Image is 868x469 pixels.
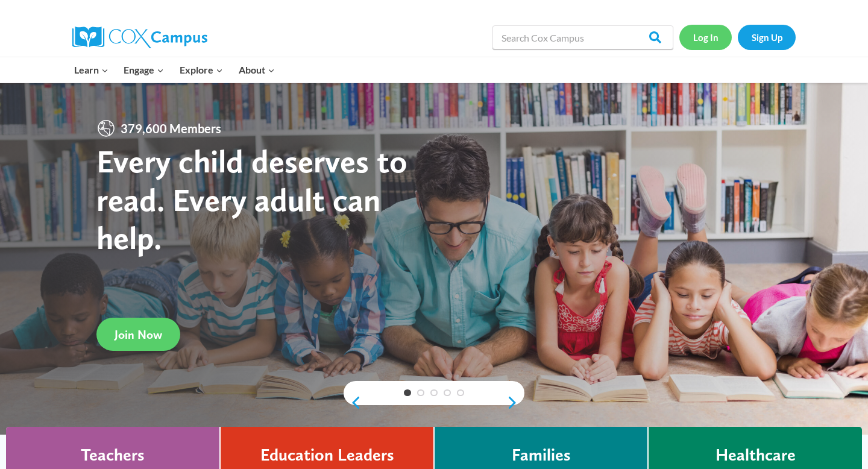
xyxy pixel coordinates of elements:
[679,25,796,49] nav: Secondary Navigation
[81,445,145,465] h4: Teachers
[72,27,207,48] img: Cox Campus
[404,389,411,397] a: 1
[344,391,524,415] div: content slider buttons
[512,445,571,465] h4: Families
[457,389,464,397] a: 5
[430,389,438,397] a: 3
[506,395,524,410] a: next
[115,327,162,342] span: Join Now
[715,445,796,465] h4: Healthcare
[231,57,283,83] button: Child menu of About
[679,25,732,49] a: Log In
[738,25,796,49] a: Sign Up
[344,395,362,410] a: previous
[172,57,231,83] button: Child menu of Explore
[417,389,424,397] a: 2
[444,389,451,397] a: 4
[66,57,282,83] nav: Primary Navigation
[116,57,172,83] button: Child menu of Engage
[96,142,407,257] strong: Every child deserves to read. Every adult can help.
[260,445,394,465] h4: Education Leaders
[96,318,180,351] a: Join Now
[492,25,673,49] input: Search Cox Campus
[116,119,226,138] span: 379,600 Members
[66,57,116,83] button: Child menu of Learn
